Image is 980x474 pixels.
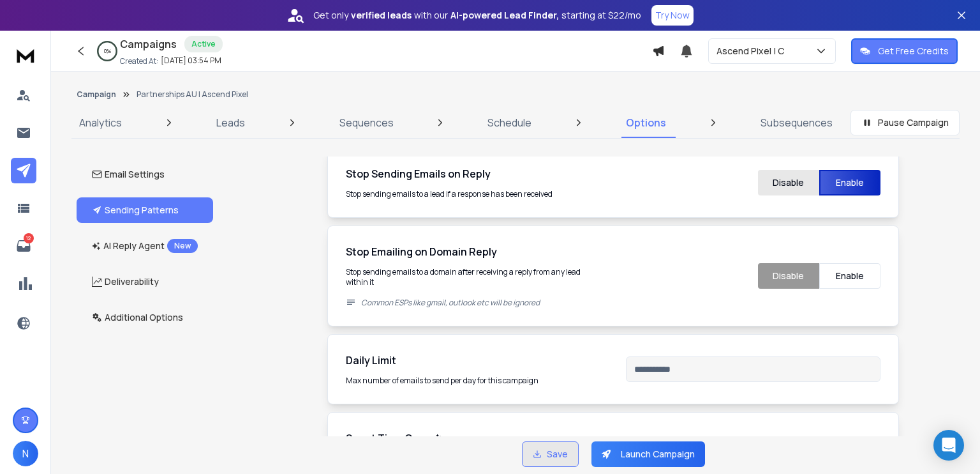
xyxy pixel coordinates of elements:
button: Pause Campaign [850,110,960,135]
p: Options [626,115,666,130]
p: 0 % [104,47,111,55]
p: Created At: [120,56,158,66]
p: Subsequences [761,115,833,130]
p: Ascend Pixel | C [716,45,789,57]
button: Get Free Credits [851,38,958,64]
button: N [13,441,38,466]
p: Get Free Credits [878,45,949,57]
p: Email Settings [92,168,165,181]
button: Email Settings [77,162,213,187]
a: Leads [209,107,253,138]
button: Campaign [77,89,116,100]
p: Leads [216,115,245,130]
img: logo [13,43,38,67]
h1: Campaigns [120,36,177,52]
p: Try Now [655,9,690,22]
button: Enable [819,170,880,195]
a: Schedule [480,107,539,138]
p: Schedule [487,115,531,130]
div: Active [184,36,223,52]
h1: Stop Sending Emails on Reply [346,166,600,181]
a: 12 [11,233,36,259]
p: [DATE] 03:54 PM [161,56,221,66]
strong: verified leads [351,9,412,22]
a: Sequences [332,107,401,138]
p: 12 [24,233,34,243]
p: Get only with our starting at $22/mo [313,9,641,22]
p: Partnerships AU | Ascend Pixel [137,89,248,100]
button: Disable [758,170,819,195]
button: Try Now [651,5,694,26]
a: Subsequences [753,107,840,138]
a: Options [618,107,674,138]
p: Sequences [339,115,394,130]
strong: AI-powered Lead Finder, [450,9,559,22]
p: Analytics [79,115,122,130]
div: Open Intercom Messenger [933,430,964,461]
a: Analytics [71,107,130,138]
